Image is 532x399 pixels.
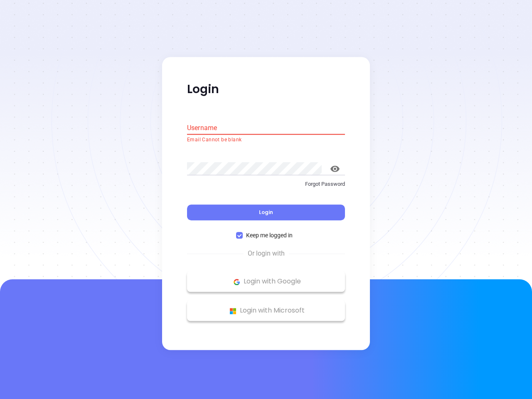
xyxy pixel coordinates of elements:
span: Keep me logged in [243,231,296,240]
a: Forgot Password [187,180,345,195]
button: Microsoft Logo Login with Microsoft [187,300,345,321]
p: Login with Microsoft [191,305,341,317]
img: Microsoft Logo [228,306,238,316]
button: toggle password visibility [325,159,345,179]
p: Email Cannot be blank [187,136,345,144]
p: Forgot Password [187,180,345,188]
span: Or login with [244,249,289,259]
p: Login [187,82,345,97]
img: Google Logo [232,277,242,287]
p: Login with Google [191,276,341,288]
button: Login [187,205,345,221]
button: Google Logo Login with Google [187,271,345,292]
span: Login [259,209,273,216]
